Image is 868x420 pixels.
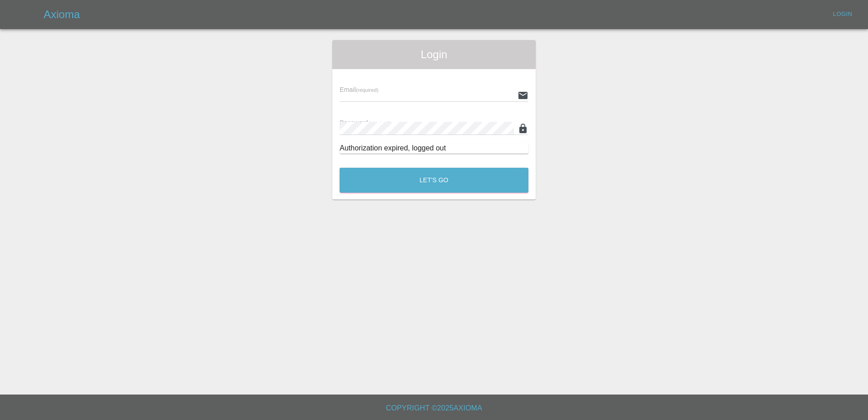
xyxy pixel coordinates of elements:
span: Email [340,86,378,93]
small: (required) [368,120,391,126]
button: Let's Go [340,168,528,193]
div: Authorization expired, logged out [340,143,528,154]
h5: Axioma [44,7,80,22]
small: (required) [356,87,379,93]
span: Password [340,119,390,126]
h6: Copyright © 2025 Axioma [7,402,861,415]
a: Login [828,7,857,21]
span: Login [340,47,528,62]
